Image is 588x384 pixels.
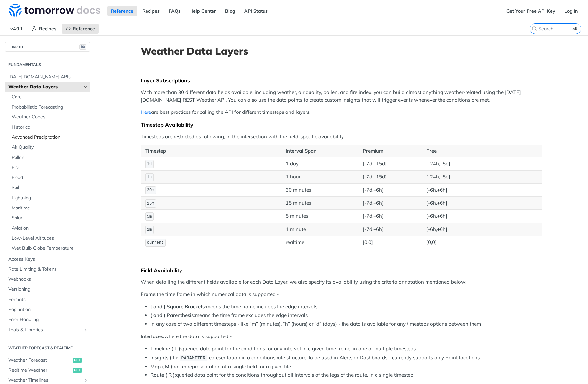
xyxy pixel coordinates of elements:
td: 1 day [281,157,358,170]
a: Probabilistic Forecasting [8,102,90,112]
td: realtime [281,236,358,249]
td: 1 hour [281,170,358,183]
a: Rate Limiting & Tokens [5,264,90,274]
strong: Insights ( I ): [150,354,178,361]
a: FAQs [165,6,184,16]
span: Formats [8,296,88,303]
span: PARAMETER [181,356,205,361]
td: 15 minutes [281,197,358,210]
p: Timesteps are restricted as following, in the intersection with the field-specific availability: [141,133,542,141]
span: Recipes [39,26,56,32]
a: Core [8,92,90,102]
span: Flood [12,175,88,181]
a: Low-Level Altitudes [8,233,90,243]
span: get [73,368,82,373]
a: Error Handling [5,315,90,325]
span: Access Keys [8,256,88,263]
span: Lightning [12,195,88,201]
a: Wet Bulb Globe Temperature [8,243,90,253]
p: the time frame in which numerical data is supported - [141,291,542,298]
a: Get Your Free API Key [503,6,559,16]
td: [-24h,+5d] [422,170,542,183]
span: 1m [147,227,152,232]
span: 5m [147,214,152,219]
a: Tools & LibrariesShow subpages for Tools & Libraries [5,325,90,335]
strong: Route ( R ): [150,372,176,378]
li: In any case of two different timesteps - like “m” (minutes), “h” (hours) or “d” (days) - the data... [150,320,542,328]
span: Soil [12,184,88,191]
a: Formats [5,295,90,304]
a: Lightning [8,193,90,203]
td: [-6h,+6h] [422,183,542,197]
span: ⌘/ [79,44,86,50]
a: Advanced Precipitation [8,132,90,142]
span: Versioning [8,286,88,293]
td: [-6h,+6h] [422,197,542,210]
td: [0,0] [358,236,422,249]
td: [-7d,+6h] [358,223,422,236]
a: Pagination [5,305,90,315]
a: Soil [8,183,90,193]
td: 1 minute [281,223,358,236]
span: get [73,358,82,363]
span: Historical [12,124,88,131]
span: [DATE][DOMAIN_NAME] APIs [8,74,88,80]
button: JUMP TO⌘/ [5,42,90,52]
a: Flood [8,173,90,183]
span: Webhooks [8,276,88,283]
span: Weather Data Layers [8,84,82,90]
h2: Fundamentals [5,62,90,68]
th: Timestep [141,145,281,157]
div: Layer Subscriptions [141,77,542,84]
a: Reference [107,6,137,16]
span: Reference [73,26,95,32]
a: Weather Data LayersHide subpages for Weather Data Layers [5,82,90,92]
span: Maritime [12,205,88,211]
a: Recipes [28,24,60,34]
img: Tomorrow.io Weather API Docs [9,4,100,17]
th: Interval Span [281,145,358,157]
p: With more than 80 different data fields available, including weather, air quality, pollen, and fi... [141,89,542,104]
td: [-24h,+5d] [422,157,542,170]
td: [0,0] [422,236,542,249]
strong: Interfaces: [141,333,164,339]
span: current [147,240,164,245]
span: Advanced Precipitation [12,134,88,141]
a: Here [141,109,151,115]
span: Error Handling [8,316,88,323]
div: Field Availability [141,267,542,273]
li: queried data point for the conditions throughout all intervals of the legs of the route, in a sin... [150,371,542,379]
td: [-7d,+6h] [358,183,422,197]
a: Recipes [139,6,163,16]
span: Realtime Weather [8,367,71,374]
a: Solar [8,213,90,223]
div: Timestep Availability [141,121,542,128]
button: Hide subpages for Weather Data Layers [83,84,88,90]
span: Pollen [12,154,88,161]
strong: [ and ] Square Brackets: [150,304,206,310]
a: Pollen [8,153,90,163]
td: [-7d,+6h] [358,197,422,210]
span: Rate Limiting & Tokens [8,266,88,272]
span: 1d [147,162,152,166]
span: Wet Bulb Globe Temperature [12,245,88,252]
li: queried data point for the conditions for any interval in a given time frame, in one or multiple ... [150,345,542,353]
span: Solar [12,215,88,221]
span: v4.0.1 [7,24,26,34]
span: 1h [147,175,152,179]
p: where the data is supported - [141,333,542,340]
td: [-6h,+6h] [422,223,542,236]
td: [-7d,+15d] [358,157,422,170]
span: Air Quality [12,144,88,151]
span: Aviation [12,225,88,232]
th: Premium [358,145,422,157]
a: Fire [8,163,90,173]
a: Historical [8,122,90,132]
span: 15m [147,201,154,206]
a: Weather Forecastget [5,355,90,365]
svg: Search [532,26,537,31]
a: Access Keys [5,254,90,264]
a: Blog [221,6,239,16]
strong: ( and ) Parenthesis: [150,312,195,318]
span: Core [12,94,88,100]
